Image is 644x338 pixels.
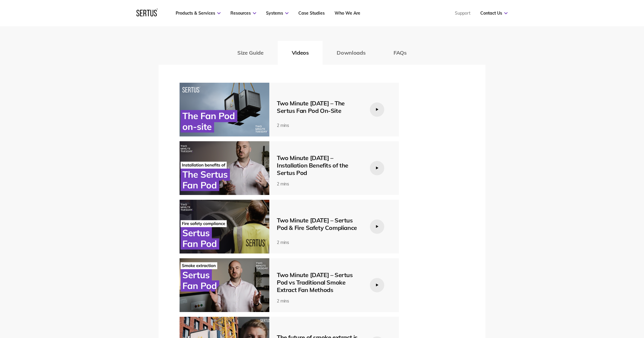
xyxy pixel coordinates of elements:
[298,10,325,16] a: Case Studies
[176,10,221,16] a: Products & Services
[230,10,256,16] a: Resources
[277,154,361,176] div: Two Minute [DATE] – Installation Benefits of the Sertus Pod
[277,123,361,128] div: 2 mins
[379,41,421,65] button: FAQs
[277,240,361,245] div: 2 mins
[277,216,361,231] div: Two Minute [DATE] – Sertus Pod & Fire Safety Compliance
[335,10,360,16] a: Who We Are
[277,99,361,114] div: Two Minute [DATE] – The Sertus Fan Pod On-Site
[277,298,361,304] div: 2 mins
[277,271,361,294] div: Two Minute [DATE] – Sertus Pod vs Traditional Smoke Extract Fan Methods
[223,41,277,65] button: Size Guide
[277,181,361,187] div: 2 mins
[323,41,379,65] button: Downloads
[536,269,644,338] iframe: Chat Widget
[266,10,288,16] a: Systems
[480,10,508,16] a: Contact Us
[455,10,470,16] a: Support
